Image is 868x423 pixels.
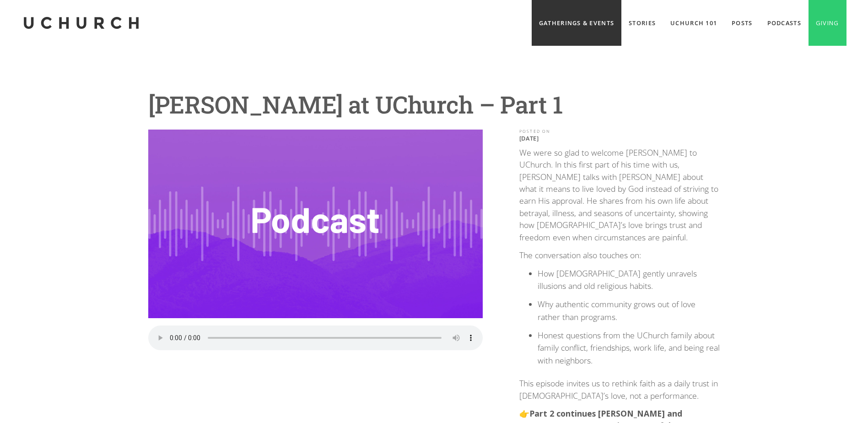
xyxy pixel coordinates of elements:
[148,325,483,350] audio: Your browser does not support the audio element.
[538,298,720,323] li: Why authentic community grows out of love rather than programs.
[519,249,720,261] p: The conversation also touches on:
[519,135,720,142] p: [DATE]
[519,146,720,243] p: We were so glad to welcome [PERSON_NAME] to UChurch. In this first part of his time with us, [PER...
[538,267,720,293] li: How [DEMOGRAPHIC_DATA] gently unravels illusions and old religious habits.
[538,329,720,367] li: Honest questions from the UChurch family about family conflict, friendships, work life, and being...
[148,130,483,318] img: Wayne Jacobsen at UChurch – Part 1
[148,92,720,118] h1: [PERSON_NAME] at UChurch – Part 1
[519,377,720,401] p: This episode invites us to rethink faith as a daily trust in [DEMOGRAPHIC_DATA]’s love, not a per...
[519,130,720,134] div: POSTED ON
